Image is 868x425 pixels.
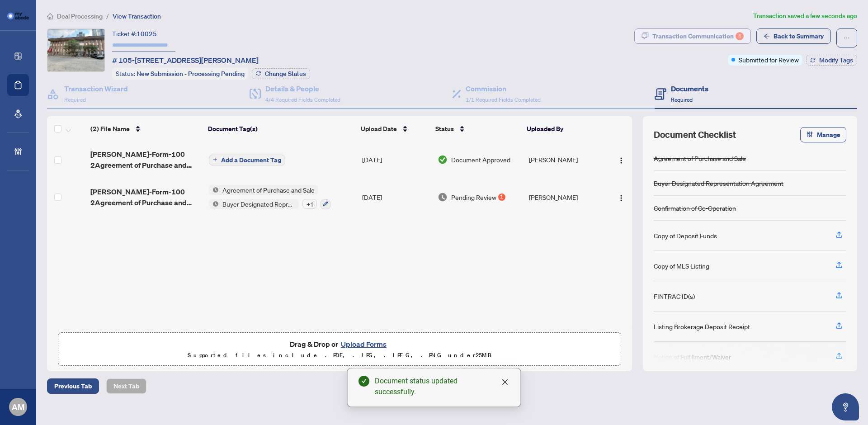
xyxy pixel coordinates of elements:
span: Submitted for Review [739,55,799,65]
button: Logo [614,152,628,167]
span: Modify Tags [819,57,853,63]
div: + 1 [302,199,317,209]
span: Upload Date [361,124,397,134]
div: Ticket #: [112,28,157,39]
h4: Commission [466,83,541,94]
a: Close [500,377,510,387]
span: AM [12,401,24,413]
span: Document Checklist [654,128,736,141]
span: Manage [817,127,840,142]
span: plus [213,157,217,162]
h4: Details & People [265,83,340,94]
img: Document Status [438,155,448,165]
button: Add a Document Tag [209,154,285,165]
div: Copy of MLS Listing [654,261,709,271]
button: Previous Tab [47,378,99,394]
button: Add a Document Tag [209,155,285,165]
span: View Transaction [113,12,161,20]
h4: Documents [671,83,708,94]
div: 1 [498,194,505,201]
span: Required [64,96,86,103]
img: Logo [618,157,625,164]
td: [PERSON_NAME] [525,178,606,217]
div: Agreement of Purchase and Sale [654,153,746,163]
img: logo [7,13,29,19]
th: Status [432,116,523,142]
button: Change Status [252,68,310,79]
span: # 105-[STREET_ADDRESS][PERSON_NAME] [112,55,259,66]
span: New Submission - Processing Pending [137,70,245,78]
span: check-circle [359,376,369,387]
span: (2) File Name [90,124,130,134]
th: Document Tag(s) [204,116,357,142]
td: [DATE] [359,142,434,178]
button: Manage [800,127,846,142]
button: Back to Summary [756,28,831,44]
div: 1 [736,32,744,40]
span: Deal Processing [57,12,103,20]
th: Upload Date [357,116,432,142]
article: Transaction saved a few seconds ago [753,11,857,21]
span: 4/4 Required Fields Completed [265,96,340,103]
div: Status: [112,67,248,80]
span: Back to Summary [774,29,824,43]
img: Logo [618,194,625,202]
div: Confirmation of Co-Operation [654,203,736,213]
span: 1/1 Required Fields Completed [466,96,541,103]
img: Status Icon [209,185,219,195]
div: Copy of Deposit Funds [654,231,717,241]
span: Change Status [265,71,306,77]
button: Open asap [832,393,859,420]
div: Buyer Designated Representation Agreement [654,178,783,188]
button: Status IconAgreement of Purchase and SaleStatus IconBuyer Designated Representation Agreement+1 [209,185,330,209]
button: Logo [614,190,628,204]
span: Required [671,96,693,103]
img: IMG-C12451701_1.jpg [47,29,104,71]
li: / [106,11,109,21]
p: Supported files include .PDF, .JPG, .JPEG, .PNG under 25 MB [64,350,615,361]
span: Status [435,124,454,134]
span: Agreement of Purchase and Sale [219,185,318,195]
img: Status Icon [209,199,219,209]
button: Transaction Communication1 [634,28,751,44]
button: Upload Forms [338,338,389,350]
span: 10025 [137,30,157,38]
div: Document status updated successfully. [375,376,509,397]
div: Transaction Communication [652,29,744,43]
td: [PERSON_NAME] [525,142,606,178]
span: Document Approved [451,155,510,165]
span: Previous Tab [54,379,92,393]
span: Pending Review [451,192,496,202]
div: FINTRAC ID(s) [654,291,695,301]
button: Next Tab [106,378,146,394]
span: [PERSON_NAME]-Form-100 2Agreement of Purchase and Sale 2.pdf [90,186,202,208]
td: [DATE] [359,178,434,217]
div: Listing Brokerage Deposit Receipt [654,321,750,331]
span: [PERSON_NAME]-Form-100 2Agreement of Purchase and Sale 2.pdf [90,149,202,170]
img: Document Status [438,192,448,202]
button: Modify Tags [806,55,857,66]
span: home [47,13,53,19]
span: arrow-left [764,33,770,39]
span: Buyer Designated Representation Agreement [219,199,299,209]
span: Drag & Drop or [290,338,389,350]
th: (2) File Name [87,116,205,142]
th: Uploaded By [523,116,604,142]
span: Drag & Drop orUpload FormsSupported files include .PDF, .JPG, .JPEG, .PNG under25MB [58,333,621,366]
span: close [501,378,509,386]
span: Add a Document Tag [221,157,281,163]
h4: Transaction Wizard [64,83,128,94]
span: ellipsis [844,35,850,41]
